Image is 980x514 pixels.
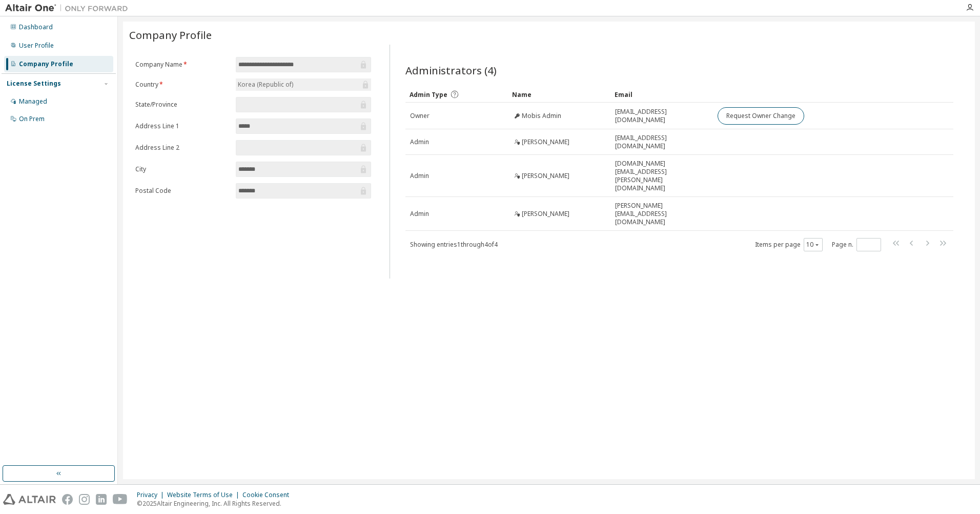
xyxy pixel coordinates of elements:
[137,499,295,508] p: © 2025 Altair Engineering, Inc. All Rights Reserved.
[129,28,212,42] span: Company Profile
[242,491,295,499] div: Cookie Consent
[522,138,569,146] span: [PERSON_NAME]
[19,60,73,68] div: Company Profile
[410,112,430,120] span: Owner
[410,240,498,249] span: Showing entries 1 through 4 of 4
[615,86,709,103] div: Email
[718,107,804,125] button: Request Owner Change
[5,3,133,13] img: Altair One
[19,23,53,31] div: Dashboard
[410,172,429,180] span: Admin
[615,108,708,124] span: [EMAIL_ADDRESS][DOMAIN_NAME]
[7,80,61,88] div: License Settings
[615,202,708,226] span: [PERSON_NAME][EMAIL_ADDRESS][DOMAIN_NAME]
[135,144,230,152] label: Address Line 2
[405,63,497,77] span: Administrators (4)
[96,494,107,505] img: linkedin.svg
[410,138,429,146] span: Admin
[236,79,295,90] div: Korea (Republic of)
[19,42,54,50] div: User Profile
[806,241,820,249] button: 10
[79,494,90,505] img: instagram.svg
[135,81,230,89] label: Country
[135,101,230,109] label: State/Province
[512,86,606,103] div: Name
[135,165,230,173] label: City
[522,172,569,180] span: [PERSON_NAME]
[113,494,128,505] img: youtube.svg
[755,238,823,251] span: Items per page
[522,112,561,120] span: Mobis Admin
[236,78,371,91] div: Korea (Republic of)
[62,494,73,505] img: facebook.svg
[522,210,569,218] span: [PERSON_NAME]
[615,134,708,150] span: [EMAIL_ADDRESS][DOMAIN_NAME]
[135,61,230,69] label: Company Name
[410,90,447,99] span: Admin Type
[3,494,56,505] img: altair_logo.svg
[167,491,242,499] div: Website Terms of Use
[135,122,230,130] label: Address Line 1
[19,97,47,106] div: Managed
[19,115,45,123] div: On Prem
[832,238,881,251] span: Page n.
[410,210,429,218] span: Admin
[135,187,230,195] label: Postal Code
[615,160,708,192] span: [DOMAIN_NAME][EMAIL_ADDRESS][PERSON_NAME][DOMAIN_NAME]
[137,491,167,499] div: Privacy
